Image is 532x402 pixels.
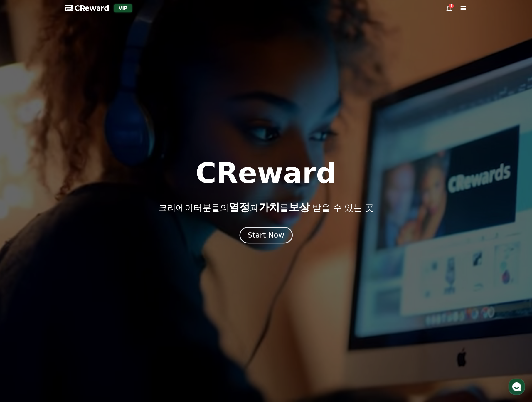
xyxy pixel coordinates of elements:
[239,227,292,243] button: Start Now
[114,4,132,12] div: VIP
[446,5,453,12] a: 1
[449,4,454,8] div: 1
[241,233,292,239] a: Start Now
[259,201,280,213] span: 가치
[75,4,109,13] span: CReward
[158,201,374,213] p: 크리에이터분들의 과 를 받을 수 있는 곳
[248,230,284,240] div: Start Now
[76,186,113,201] a: 설정
[18,195,22,200] span: 홈
[54,195,61,200] span: 대화
[39,186,76,201] a: 대화
[229,201,250,213] span: 열정
[289,201,310,213] span: 보상
[196,159,336,187] h1: CReward
[65,4,109,13] a: CReward
[91,195,98,200] span: 설정
[2,186,39,201] a: 홈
